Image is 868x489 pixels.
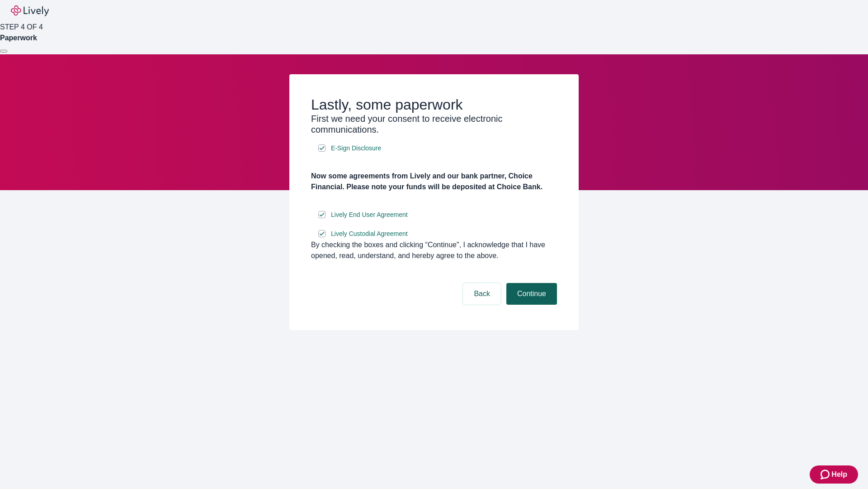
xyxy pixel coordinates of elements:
h4: Now some agreements from Lively and our bank partner, Choice Financial. Please note your funds wi... [311,171,557,192]
a: e-sign disclosure document [329,228,410,240]
a: e-sign disclosure document [329,209,410,221]
svg: Zendesk support icon [821,469,831,480]
span: Lively End User Agreement [331,210,408,220]
span: E-Sign Disclosure [331,144,381,153]
button: Back [463,283,501,305]
div: By checking the boxes and clicking “Continue", I acknowledge that I have opened, read, understand... [311,240,557,261]
span: Lively Custodial Agreement [331,229,408,239]
button: Continue [506,283,557,305]
h2: Lastly, some paperwork [311,96,557,113]
button: Zendesk support iconHelp [810,465,858,484]
span: Help [831,469,847,480]
a: e-sign disclosure document [329,143,383,154]
h3: First we need your consent to receive electronic communications. [311,113,557,135]
img: Lively [11,5,49,16]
